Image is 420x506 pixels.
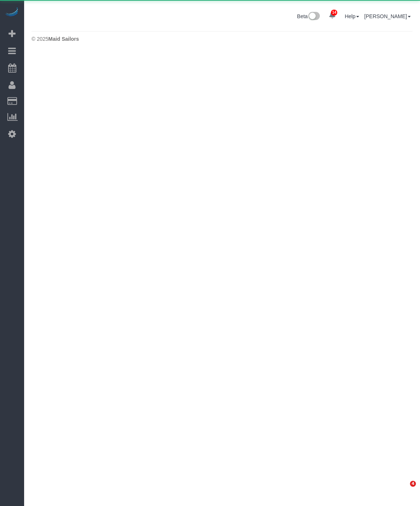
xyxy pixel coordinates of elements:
span: 14 [331,10,337,16]
img: New interface [308,12,320,22]
a: Beta [297,13,320,19]
span: 4 [410,481,416,487]
a: 14 [325,7,339,24]
iframe: Intercom live chat [395,481,413,499]
a: Help [345,13,359,19]
img: Automaid Logo [4,7,19,18]
a: [PERSON_NAME] [364,13,411,19]
strong: Maid Sailors [48,36,79,42]
div: © 2025 [32,35,413,43]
